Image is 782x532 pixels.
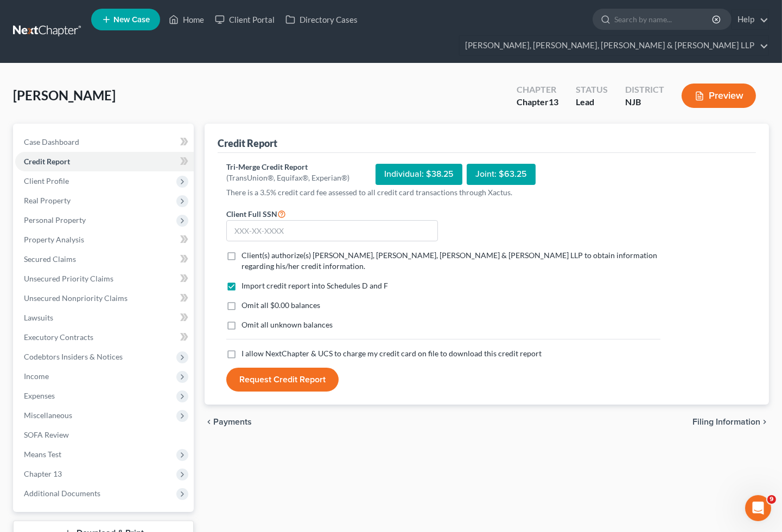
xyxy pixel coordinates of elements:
[576,96,608,108] div: Lead
[576,84,608,96] div: Status
[460,36,768,55] a: [PERSON_NAME], [PERSON_NAME], [PERSON_NAME] & [PERSON_NAME] LLP
[205,418,213,426] i: chevron_left
[24,176,69,185] span: Client Profile
[241,300,320,310] span: Omit all $0.00 balances
[75,112,177,121] span: More in the Help Center
[226,162,349,172] div: Tri-Merge Credit Report
[15,328,194,347] a: Executory Contracts
[24,137,79,146] span: Case Dashboard
[190,4,210,24] div: Close
[24,196,71,205] span: Real Property
[209,10,280,29] a: Client Portal
[34,46,208,74] div: Attorney Profiles
[113,16,150,24] span: New Case
[34,103,208,130] a: More in the Help Center
[24,235,84,244] span: Property Analysis
[205,418,252,426] button: chevron_left Payments
[549,97,558,107] span: 13
[9,281,208,306] div: Silvia says…
[47,196,107,203] b: [PERSON_NAME]
[171,306,208,330] div: I will.
[44,84,101,93] strong: Amendments
[467,164,536,185] div: Joint: $63.25
[170,4,190,25] button: Home
[226,187,660,198] p: There is a 3.5% credit card fee assessed to all credit card transactions through Xactus.
[24,157,70,166] span: Credit Report
[692,418,769,426] button: Filing Information chevron_right
[15,132,194,152] a: Case Dashboard
[53,14,135,24] p: The team can also help
[280,10,363,29] a: Directory Cases
[692,418,760,426] span: Filing Information
[31,6,48,23] img: Profile image for Operator
[24,371,49,381] span: Income
[24,430,69,439] span: SOFA Review
[9,5,208,139] div: Operator says…
[15,249,194,269] a: Secured Claims
[53,5,91,14] h1: Operator
[24,215,86,225] span: Personal Property
[9,217,208,281] div: Lindsey says…
[34,355,43,364] button: Gif picker
[226,220,438,242] input: XXX-XX-XXXX
[625,84,664,96] div: District
[15,152,194,171] a: Credit Report
[7,4,28,25] button: go back
[9,332,208,351] textarea: Message…
[15,269,194,289] a: Unsecured Priority Claims
[39,139,208,184] div: This is attorney [PERSON_NAME]...and this is his new password: @PSEpace7321pe
[186,351,204,368] button: Send a message…
[226,209,277,219] span: Client Full SSN
[517,96,558,108] div: Chapter
[24,450,61,459] span: Means Test
[24,332,93,342] span: Executory Contracts
[9,139,208,193] div: Silvia says…
[15,425,194,445] a: SOFA Review
[52,355,60,364] button: Upload attachment
[47,195,185,204] div: joined the conversation
[218,137,277,150] div: Credit Report
[9,306,208,338] div: Silvia says…
[44,55,117,64] strong: Attorney Profiles
[24,254,76,264] span: Secured Claims
[17,355,26,364] button: Emoji picker
[148,281,208,305] div: Thank you!
[157,288,200,299] div: Thank you!
[15,308,194,328] a: Lawsuits
[213,418,252,426] span: Payments
[376,164,462,185] div: Individual: $38.25
[241,320,333,329] span: Omit all unknown balances
[24,274,113,283] span: Unsecured Priority Claims
[24,489,100,498] span: Additional Documents
[9,107,26,125] img: Profile image for Operator
[24,391,55,400] span: Expenses
[13,87,116,103] span: [PERSON_NAME]
[241,349,542,358] span: I allow NextChapter & UCS to charge my credit card on file to download this credit report
[34,74,208,103] div: Amendments
[24,469,62,478] span: Chapter 13
[241,281,388,290] span: Import credit report into Schedules D and F
[33,194,43,205] img: Profile image for Lindsey
[24,411,72,420] span: Miscellaneous
[180,312,200,323] div: I will.
[48,145,200,177] div: This is attorney [PERSON_NAME]...and this is his new password: @PSEpace7321pe
[745,495,771,521] iframe: Intercom live chat
[24,293,128,303] span: Unsecured Nonpriority Claims
[24,313,53,322] span: Lawsuits
[625,96,664,108] div: NJB
[614,9,714,29] input: Search by name...
[15,230,194,249] a: Property Analysis
[226,368,339,392] button: Request Credit Report
[9,193,208,217] div: Lindsey says…
[760,418,769,426] i: chevron_right
[15,289,194,308] a: Unsecured Nonpriority Claims
[163,10,209,29] a: Home
[241,251,657,271] span: Client(s) authorize(s) [PERSON_NAME], [PERSON_NAME], [PERSON_NAME] & [PERSON_NAME] LLP to obtain ...
[517,84,558,96] div: Chapter
[732,10,768,29] a: Help
[69,355,78,364] button: Start recording
[17,224,169,266] div: Hi [PERSON_NAME]! I just updated [PERSON_NAME]'s password in account settings. Let me know if you...
[682,84,756,108] button: Preview
[24,352,123,361] span: Codebtors Insiders & Notices
[226,172,349,183] div: (TransUnion®, Equifax®, Experian®)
